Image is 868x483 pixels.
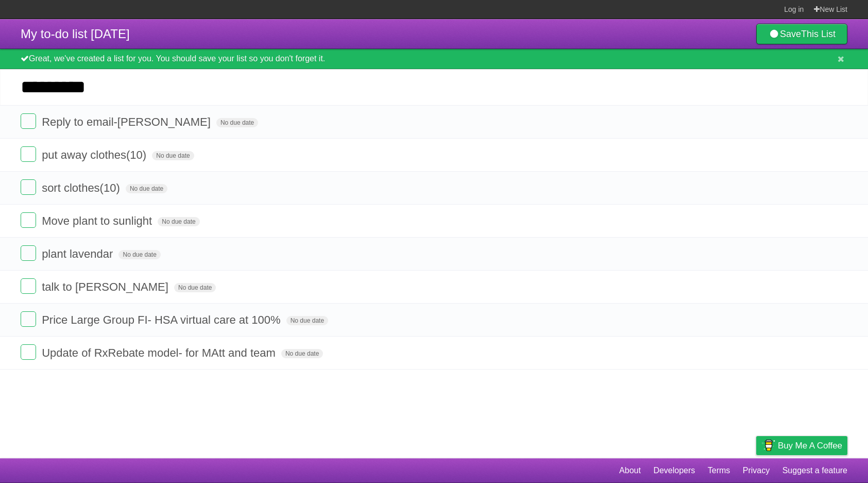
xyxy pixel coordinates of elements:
span: No due date [152,151,194,160]
span: No due date [281,349,323,358]
b: This List [801,29,836,39]
span: No due date [286,316,328,325]
span: My to-do list [DATE] [21,27,130,41]
span: Buy me a coffee [778,437,842,455]
label: Done [21,113,36,129]
a: About [619,461,641,480]
span: Price Large Group FI- HSA virtual care at 100% [42,313,283,326]
label: Done [21,179,36,195]
a: Buy me a coffee [756,436,847,455]
label: Done [21,278,36,294]
span: No due date [118,250,160,259]
label: Done [21,245,36,261]
a: Developers [653,461,695,480]
a: Privacy [743,461,770,480]
img: Buy me a coffee [761,437,775,454]
span: No due date [158,217,199,226]
a: Terms [708,461,730,480]
span: No due date [174,283,216,292]
label: Done [21,311,36,327]
span: plant lavendar [42,247,115,260]
span: Move plant to sunlight [42,214,155,227]
label: Done [21,146,36,162]
span: talk to [PERSON_NAME] [42,280,171,293]
label: Done [21,344,36,360]
label: Done [21,212,36,228]
span: Update of RxRebate model- for MAtt and team [42,346,278,359]
span: put away clothes(10) [42,148,149,161]
span: Reply to email-[PERSON_NAME] [42,115,213,128]
span: sort clothes(10) [42,181,123,194]
a: Suggest a feature [782,461,847,480]
a: SaveThis List [756,24,847,44]
span: No due date [126,184,167,193]
span: No due date [216,118,258,127]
